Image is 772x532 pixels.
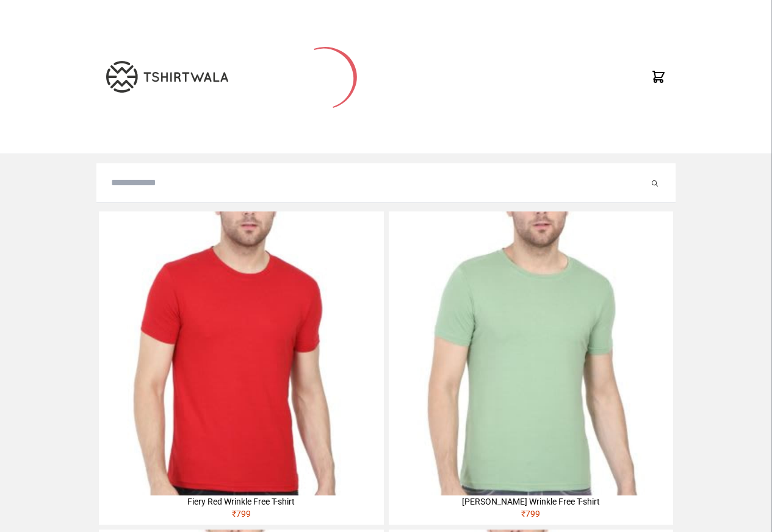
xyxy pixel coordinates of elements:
a: [PERSON_NAME] Wrinkle Free T-shirt₹799 [389,211,673,525]
img: TW-LOGO-400-104.png [106,61,228,93]
a: Fiery Red Wrinkle Free T-shirt₹799 [99,211,383,525]
img: 4M6A2225-320x320.jpg [99,211,383,495]
div: Fiery Red Wrinkle Free T-shirt [99,495,383,508]
div: ₹ 799 [99,508,383,525]
div: ₹ 799 [389,508,673,525]
button: Submit your search query. [649,176,661,190]
img: 4M6A2211-320x320.jpg [389,211,673,495]
div: [PERSON_NAME] Wrinkle Free T-shirt [389,495,673,508]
